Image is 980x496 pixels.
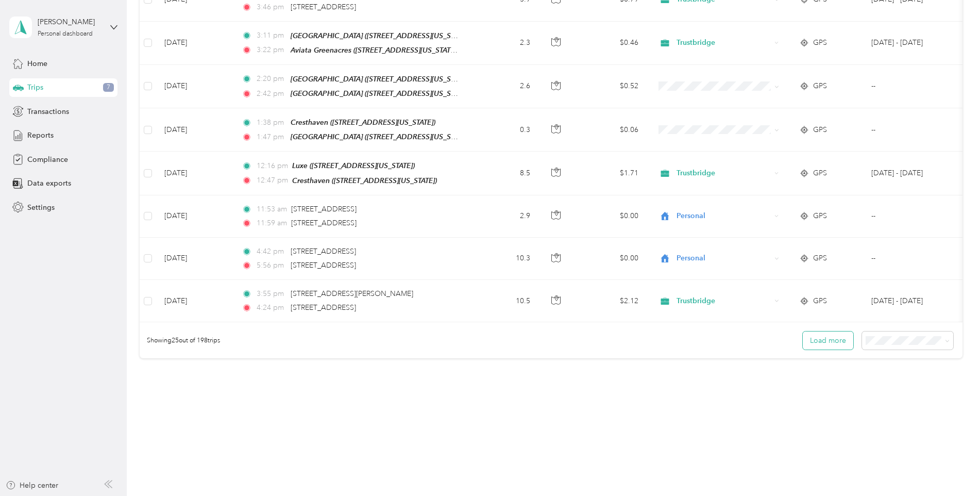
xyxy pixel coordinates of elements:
[291,219,357,227] span: [STREET_ADDRESS]
[156,238,233,280] td: [DATE]
[103,83,114,92] span: 7
[156,280,233,322] td: [DATE]
[27,178,71,189] span: Data exports
[156,152,233,195] td: [DATE]
[575,22,647,65] td: $0.46
[863,108,957,152] td: --
[677,168,771,179] span: Trustbridge
[863,152,957,195] td: Aug 1 - 31, 2025
[813,210,827,222] span: GPS
[291,3,356,11] span: [STREET_ADDRESS]
[27,82,43,93] span: Trips
[156,65,233,108] td: [DATE]
[677,37,771,48] span: Trustbridge
[575,195,647,238] td: $0.00
[677,210,771,222] span: Personal
[470,238,538,280] td: 10.3
[813,168,827,179] span: GPS
[575,238,647,280] td: $0.00
[863,65,957,108] td: --
[575,108,647,152] td: $0.06
[257,131,286,143] span: 1:47 pm
[813,124,827,136] span: GPS
[27,154,68,165] span: Compliance
[863,22,957,65] td: Aug 1 - 31, 2025
[575,152,647,195] td: $1.71
[291,31,470,40] span: [GEOGRAPHIC_DATA] ([STREET_ADDRESS][US_STATE])
[803,332,853,350] button: Load more
[470,280,538,322] td: 10.5
[257,2,286,13] span: 3:46 pm
[156,195,233,238] td: [DATE]
[140,336,220,345] span: Showing 25 out of 198 trips
[291,303,356,312] span: [STREET_ADDRESS]
[863,195,957,238] td: --
[257,73,286,85] span: 2:20 pm
[922,438,980,496] iframe: Everlance-gr Chat Button Frame
[470,108,538,152] td: 0.3
[291,89,470,98] span: [GEOGRAPHIC_DATA] ([STREET_ADDRESS][US_STATE])
[27,58,47,69] span: Home
[6,480,58,491] button: Help center
[470,152,538,195] td: 8.5
[291,247,356,256] span: [STREET_ADDRESS]
[863,238,957,280] td: --
[470,195,538,238] td: 2.9
[257,246,286,257] span: 4:42 pm
[27,130,54,141] span: Reports
[291,205,357,213] span: [STREET_ADDRESS]
[257,260,286,271] span: 5:56 pm
[257,175,288,186] span: 12:47 pm
[257,302,286,313] span: 4:24 pm
[156,22,233,65] td: [DATE]
[813,37,827,48] span: GPS
[575,65,647,108] td: $0.52
[470,22,538,65] td: 2.3
[813,253,827,264] span: GPS
[257,218,287,229] span: 11:59 am
[38,31,93,37] div: Personal dashboard
[291,46,459,55] span: Aviata Greenacres ([STREET_ADDRESS][US_STATE])
[292,161,415,170] span: Luxe ([STREET_ADDRESS][US_STATE])
[257,160,288,172] span: 12:16 pm
[257,88,286,100] span: 2:42 pm
[257,117,286,128] span: 1:38 pm
[38,16,102,27] div: [PERSON_NAME]
[291,261,356,270] span: [STREET_ADDRESS]
[257,204,287,215] span: 11:53 am
[291,118,435,126] span: Cresthaven ([STREET_ADDRESS][US_STATE])
[813,80,827,92] span: GPS
[470,65,538,108] td: 2.6
[257,288,286,300] span: 3:55 pm
[863,280,957,322] td: Aug 1 - 31, 2025
[257,30,286,41] span: 3:11 pm
[575,280,647,322] td: $2.12
[257,44,286,56] span: 3:22 pm
[27,106,69,117] span: Transactions
[156,108,233,152] td: [DATE]
[677,253,771,264] span: Personal
[27,202,55,213] span: Settings
[291,133,470,141] span: [GEOGRAPHIC_DATA] ([STREET_ADDRESS][US_STATE])
[291,75,470,84] span: [GEOGRAPHIC_DATA] ([STREET_ADDRESS][US_STATE])
[292,176,437,185] span: Cresthaven ([STREET_ADDRESS][US_STATE])
[813,295,827,307] span: GPS
[291,289,413,298] span: [STREET_ADDRESS][PERSON_NAME]
[677,295,771,307] span: Trustbridge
